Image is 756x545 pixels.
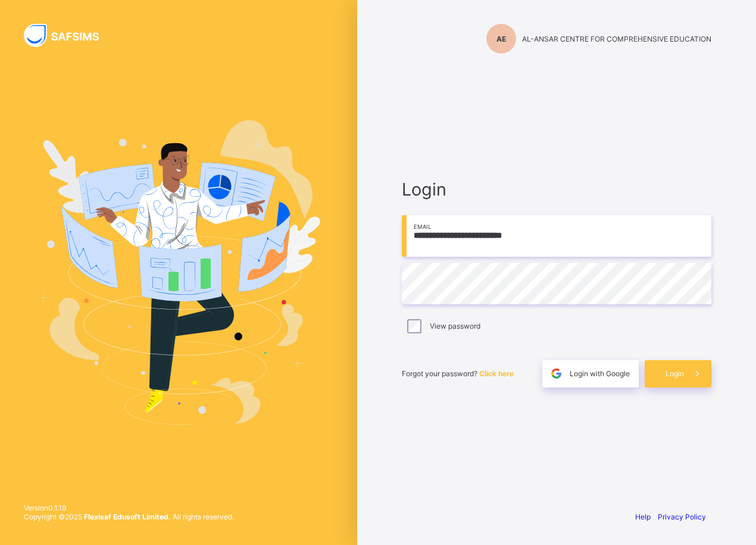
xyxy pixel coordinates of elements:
img: SAFSIMS Logo [24,24,113,47]
span: Login with Google [570,369,630,378]
strong: Flexisaf Edusoft Limited. [84,512,171,521]
span: Forgot your password? [402,369,514,378]
a: Privacy Policy [658,512,706,521]
a: Help [635,512,651,521]
img: google.396cfc9801f0270233282035f929180a.svg [549,367,563,380]
label: View password [430,322,480,330]
span: Login [402,179,711,200]
a: Click here [479,369,514,378]
span: Version 0.1.19 [24,503,234,512]
span: AE [496,34,506,43]
span: AL-ANSAR CENTRE FOR COMPREHENSIVE EDUCATION [522,34,711,43]
span: Login [666,369,684,378]
span: Copyright © 2025 All rights reserved. [24,512,234,521]
img: Hero Image [37,120,320,424]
